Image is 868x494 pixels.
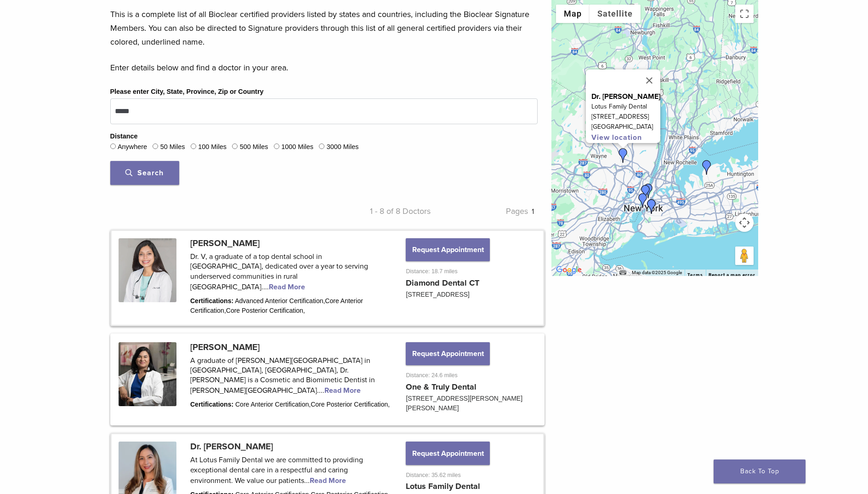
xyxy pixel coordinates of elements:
[110,132,138,142] legend: Distance
[644,199,659,214] div: Dr. Bahram Hamidi
[616,148,630,163] div: Dr. Alejandra Sanchez
[554,264,584,276] a: Open this area in Google Maps (opens a new window)
[591,102,660,112] p: Lotus Family Dental
[110,161,179,185] button: Search
[406,238,489,261] button: Request Appointment
[632,270,682,275] span: Map data ©2025 Google
[125,168,164,178] span: Search
[281,142,313,152] label: 1000 Miles
[735,5,754,23] button: Toggle fullscreen view
[110,61,538,75] p: Enter details below and find a doctor in your area.
[118,142,147,152] label: Anywhere
[735,247,754,265] button: Drag Pegman onto the map to open Street View
[638,69,660,92] button: Close
[198,142,227,152] label: 100 Miles
[687,272,703,278] a: Terms (opens in new tab)
[735,213,754,232] button: Map camera controls
[554,264,584,276] img: Google
[591,133,642,142] a: View location
[591,92,660,102] p: Dr. [PERSON_NAME]
[431,204,538,218] p: Pages
[591,122,660,132] p: [GEOGRAPHIC_DATA]
[532,207,534,216] a: 1
[324,204,431,218] p: 1 - 8 of 8 Doctors
[406,342,489,365] button: Request Appointment
[641,184,656,198] div: Dr. Julie Hassid
[619,270,626,276] button: Keyboard shortcuts
[110,87,264,97] label: Please enter City, State, Province, Zip or Country
[714,460,806,483] a: Back To Top
[709,272,755,277] a: Report a map error
[110,7,538,49] p: This is a complete list of all Bioclear certified providers listed by states and countries, inclu...
[160,142,185,152] label: 50 Miles
[556,5,590,23] button: Show street map
[240,142,268,152] label: 500 Miles
[699,160,714,175] div: Dr. Chitvan Gupta
[591,112,660,122] p: [STREET_ADDRESS]
[590,5,641,23] button: Show satellite imagery
[635,193,650,208] div: Dr. Neethi Dalvi
[327,142,359,152] label: 3000 Miles
[406,442,489,465] button: Request Appointment
[638,185,653,200] div: Dr. Nina Kiani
